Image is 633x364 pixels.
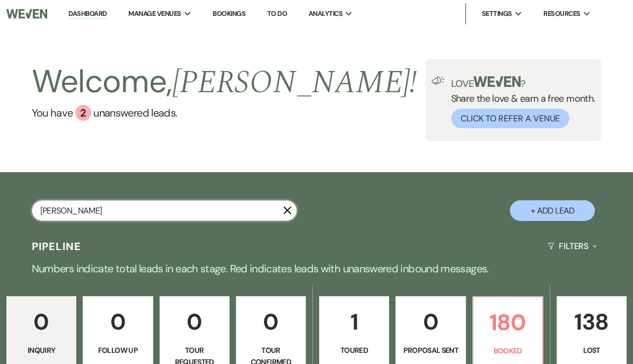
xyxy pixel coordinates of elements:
p: Toured [326,344,382,356]
div: 2 [75,105,91,121]
button: Click to Refer a Venue [451,109,569,128]
span: Manage Venues [128,8,181,19]
span: [PERSON_NAME] ! [172,58,417,107]
p: Lost [564,344,620,356]
p: Inquiry [13,344,69,356]
p: 180 [480,305,536,340]
p: 0 [243,304,299,340]
a: To Do [267,9,287,18]
img: loud-speaker-illustration.svg [432,76,445,85]
p: 1 [326,304,382,340]
a: Bookings [213,9,245,18]
div: Share the love & earn a free month. [445,76,595,128]
img: Weven Logo [6,3,47,25]
p: 0 [166,304,223,340]
p: 0 [90,304,146,340]
a: Dashboard [68,9,107,19]
h3: Pipeline [32,239,82,254]
a: You have 2 unanswered leads. [32,105,417,121]
p: Follow Up [90,344,146,356]
input: Search by name, event date, email address or phone number [32,200,297,221]
button: + Add Lead [510,200,595,221]
span: Resources [543,8,580,19]
span: Settings [482,8,512,19]
p: Booked [480,345,536,357]
p: 138 [564,304,620,340]
span: Analytics [309,8,342,19]
p: 0 [402,304,459,340]
p: 0 [13,304,69,340]
p: Love ? [451,76,595,88]
button: Filters [543,232,601,260]
h2: Welcome, [32,59,417,105]
img: weven-logo-green.svg [473,76,521,87]
p: Proposal Sent [402,344,459,356]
